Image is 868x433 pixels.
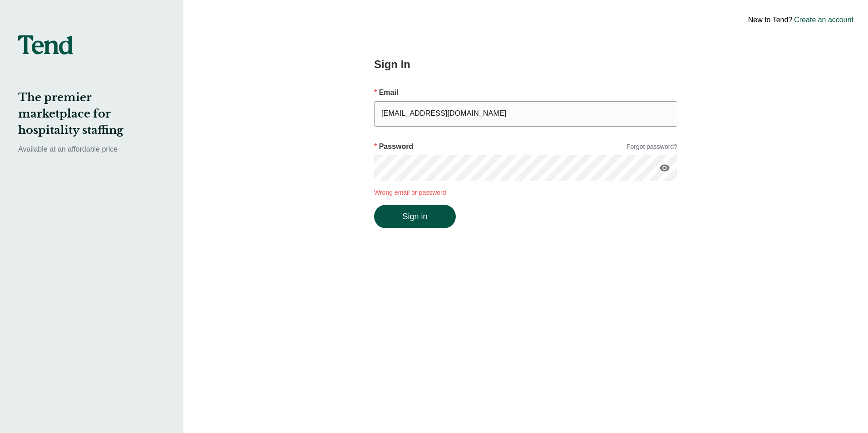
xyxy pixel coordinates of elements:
[374,205,456,228] button: Sign in
[374,87,677,98] p: Email
[626,142,677,152] a: Forgot password?
[374,56,677,73] h2: Sign In
[18,89,165,138] h2: The premier marketplace for hospitality staffing
[794,15,853,25] a: Create an account
[374,188,677,197] p: Wrong email or password
[374,141,413,152] p: Password
[659,162,670,173] i: visibility
[18,144,165,155] p: Available at an affordable price
[18,35,73,54] img: tend-logo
